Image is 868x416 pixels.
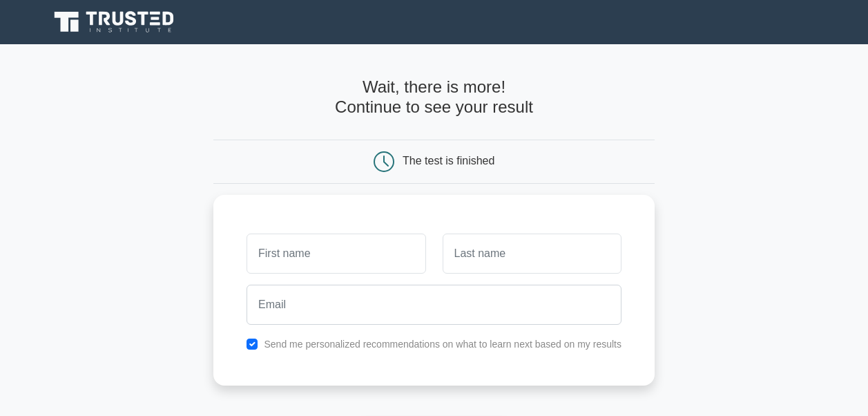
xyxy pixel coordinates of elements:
h4: Wait, there is more! Continue to see your result [213,77,655,117]
input: Email [247,285,621,325]
input: First name [247,234,425,274]
input: Last name [443,234,621,274]
div: The test is finished [403,155,494,167]
label: Send me personalized recommendations on what to learn next based on my results [264,339,621,350]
